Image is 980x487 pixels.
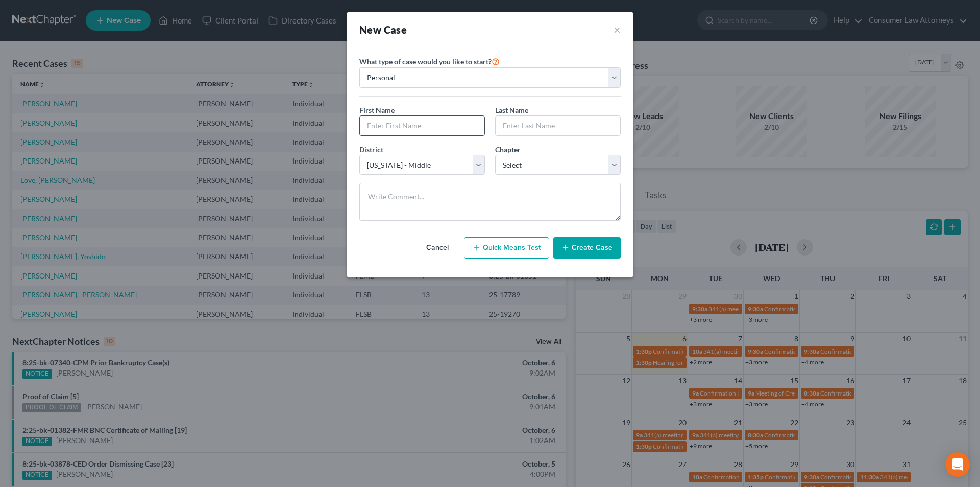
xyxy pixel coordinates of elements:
button: Create Case [553,237,621,259]
span: District [359,145,383,154]
strong: New Case [359,24,407,36]
div: Open Intercom Messenger [945,452,970,477]
span: First Name [359,106,395,114]
input: Enter First Name [360,116,484,135]
button: Cancel [415,238,460,258]
input: Enter Last Name [496,116,620,135]
button: Quick Means Test [464,237,549,259]
label: What type of case would you like to start? [359,55,500,67]
button: × [614,22,621,37]
span: Last Name [495,106,528,114]
span: Chapter [495,145,521,154]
